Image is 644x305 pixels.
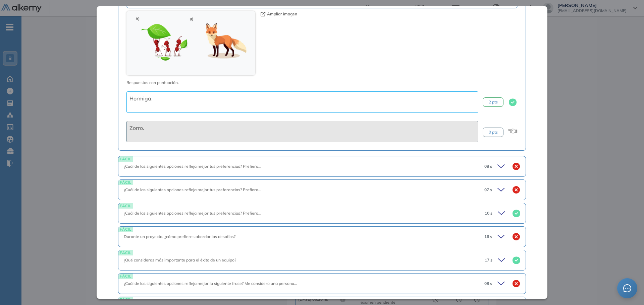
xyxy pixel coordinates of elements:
[126,80,179,85] span: Respuestas con puntuación.
[124,187,261,192] span: ¿Cuál de las siguientes opciones refleja mejor tus preferencias? Prefiero...
[118,297,133,302] span: FÁCIL
[489,129,498,135] span: 0 pts
[129,125,144,131] span: Zorro.
[485,210,492,216] span: 10 s
[124,281,297,286] span: ¿Cuál de las siguientes opciones refleja mejor la siguiente frase? Me considero una persona...
[118,156,133,161] span: FÁCIL
[118,180,133,185] span: FÁCIL
[484,163,492,169] span: 08 s
[124,211,261,216] span: ¿Cuál de las siguientes opciones refleja mejor tus preferencias? Prefiero...
[484,234,492,240] span: 16 s
[261,11,297,17] button: Ampliar imagen
[124,234,235,239] span: Durante un proyecto, ¿cómo prefieres abordar los desafíos?
[484,281,492,287] span: 08 s
[126,11,255,75] img: ceb3ff10-9c40-47b4-8324-618f1e6d3c50
[118,250,133,255] span: FÁCIL
[124,164,261,169] span: ¿Cuál de las siguientes opciones refleja mejor tus preferencias? Prefiero...
[484,187,492,193] span: 07 s
[489,99,498,105] span: 2 pts
[118,203,133,208] span: FÁCIL
[118,227,133,232] span: FÁCIL
[129,95,153,102] span: Hormiga.
[623,284,631,292] span: message
[485,257,492,263] span: 17 s
[124,257,236,262] span: ¿Qué consideras más importante para el éxito de un equipo?
[118,274,133,279] span: FÁCIL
